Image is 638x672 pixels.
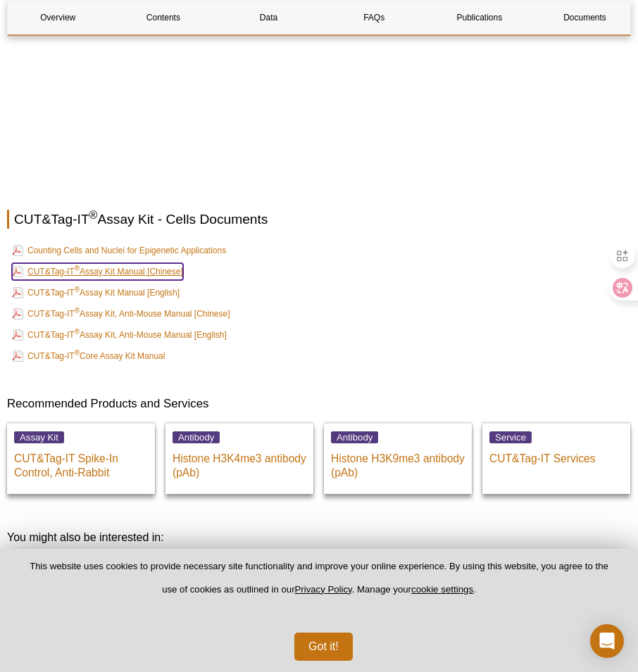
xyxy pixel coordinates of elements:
a: CUT&Tag-IT®Core Assay Kit Manual [12,348,165,364]
button: Got it! [294,633,353,661]
sup: ® [75,286,80,293]
a: Data [218,1,318,34]
h3: Recommended Products and Services [7,395,631,412]
p: This website uses cookies to provide necessary site functionality and improve your online experie... [23,560,615,607]
p: CUT&Tag-IT Services [489,445,623,466]
p: Histone H3K9me3 antibody (pAb) [331,445,465,480]
a: CUT&Tag-IT®Assay Kit Manual [Chinese] [12,263,183,280]
p: CUT&Tag-IT Spike-In Control, Anti-Rabbit [14,445,148,480]
span: Antibody [331,431,378,443]
a: Contents [113,1,213,34]
button: cookie settings [411,584,473,595]
a: Publications [430,1,530,34]
span: Service [489,431,532,443]
sup: ® [75,265,80,272]
a: Privacy Policy [295,584,352,595]
a: Antibody Histone H3K4me3 antibody (pAb) [165,423,313,494]
div: Open Intercom Messenger [590,624,624,658]
sup: ® [89,208,98,220]
a: Documents [534,1,634,34]
a: Service CUT&Tag-IT Services [482,423,630,494]
a: Counting Cells and Nuclei for Epigenetic Applications [12,242,226,259]
a: Overview [8,1,108,34]
p: Histone H3K4me3 antibody (pAb) [173,445,306,480]
sup: ® [75,307,80,315]
a: CUT&Tag-IT®Assay Kit, Anti-Mouse Manual [Chinese] [12,305,230,322]
h2: CUT&Tag-IT Assay Kit - Cells Documents [7,210,631,229]
a: CUT&Tag-IT®Assay Kit Manual [English] [12,284,180,301]
span: Antibody [173,431,220,443]
h3: You might also be interested in: [7,529,631,546]
span: Assay Kit [14,431,64,443]
a: FAQs [324,1,424,34]
sup: ® [75,349,80,357]
a: Assay Kit CUT&Tag-IT Spike-In Control, Anti-Rabbit [7,423,155,494]
a: Antibody Histone H3K9me3 antibody (pAb) [324,423,472,494]
a: CUT&Tag-IT®Assay Kit, Anti-Mouse Manual [English] [12,327,227,343]
sup: ® [75,328,80,336]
